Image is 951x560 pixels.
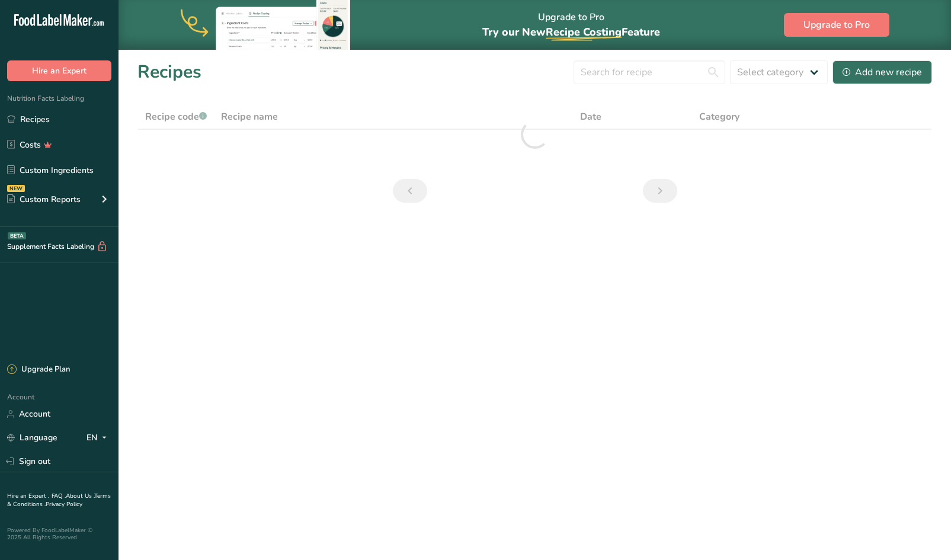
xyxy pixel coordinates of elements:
[7,185,25,192] div: NEW
[7,492,49,500] a: Hire an Expert .
[482,1,660,50] div: Upgrade to Pro
[393,179,427,203] a: Previous page
[8,232,26,239] div: BETA
[643,179,677,203] a: Next page
[66,492,94,500] a: About Us .
[52,492,66,500] a: FAQ .
[803,18,870,32] span: Upgrade to Pro
[7,364,70,376] div: Upgrade Plan
[574,60,725,84] input: Search for recipe
[482,25,660,39] span: Try our New Feature
[7,492,111,508] a: Terms & Conditions .
[7,527,111,541] div: Powered By FoodLabelMaker © 2025 All Rights Reserved
[87,431,111,445] div: EN
[137,59,201,85] h1: Recipes
[784,13,889,37] button: Upgrade to Pro
[546,25,622,39] span: Recipe Costing
[7,60,111,81] button: Hire an Expert
[843,65,922,79] div: Add new recipe
[46,500,82,508] a: Privacy Policy
[7,427,57,448] a: Language
[7,193,81,206] div: Custom Reports
[832,60,932,84] button: Add new recipe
